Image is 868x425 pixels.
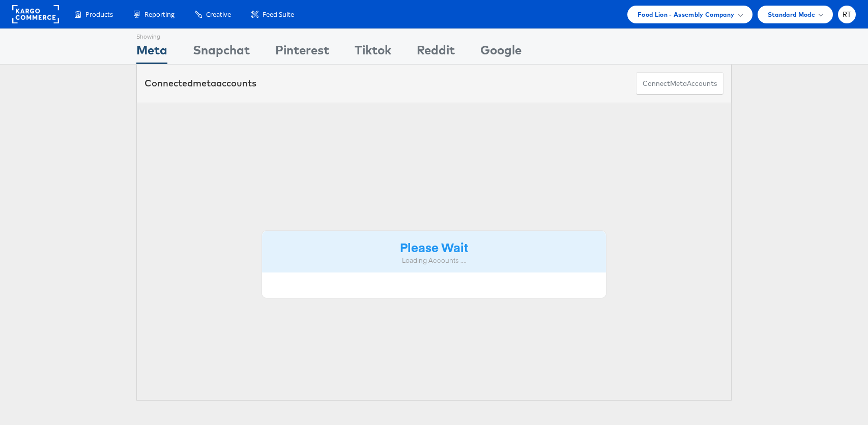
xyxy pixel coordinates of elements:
[136,29,167,41] div: Showing
[638,9,735,20] span: Food Lion - Assembly Company
[193,77,216,89] span: meta
[263,10,294,19] span: Feed Suite
[417,41,455,64] div: Reddit
[768,9,815,20] span: Standard Mode
[193,41,250,64] div: Snapchat
[670,79,687,88] span: meta
[144,77,256,90] div: Connected accounts
[355,41,391,64] div: Tiktok
[270,256,598,265] div: Loading Accounts ....
[136,41,167,64] div: Meta
[843,11,852,18] span: RT
[275,41,329,64] div: Pinterest
[636,72,724,95] button: ConnectmetaAccounts
[144,10,175,19] span: Reporting
[480,41,522,64] div: Google
[206,10,231,19] span: Creative
[85,10,113,19] span: Products
[400,238,468,255] strong: Please Wait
